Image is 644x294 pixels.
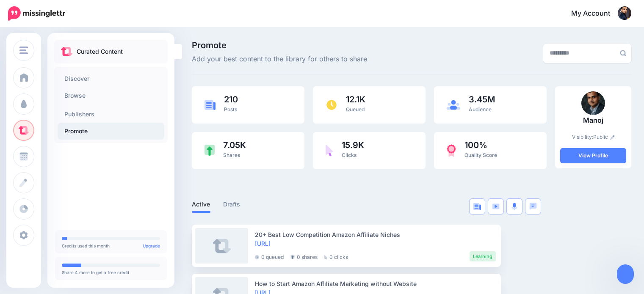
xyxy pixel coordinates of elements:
[447,144,456,157] img: prize-red.png
[326,99,337,111] img: clock.png
[342,152,357,158] span: Clicks
[610,135,615,140] img: pencil.png
[581,91,605,115] img: 8H70T1G7C1OSJSWIP4LMURR0GZ02FKMZ_thumb.png
[290,255,295,259] img: share-grey.png
[469,95,495,104] span: 3.45M
[470,251,496,261] li: Learning
[255,240,271,247] a: [URL]
[469,106,492,113] span: Audience
[255,230,496,239] div: 20+ Best Low Competition Amazon Affiliate Niches
[77,47,123,57] p: Curated Content
[58,70,164,87] a: Discover
[560,148,626,163] a: View Profile
[61,47,72,56] img: curate.png
[593,134,615,140] a: Public
[529,203,537,210] img: chat-square-blue.png
[8,6,65,21] img: Missinglettr
[560,133,626,141] p: Visibility:
[346,106,365,113] span: Queued
[192,199,210,209] a: Active
[620,50,626,56] img: search-grey-6.png
[255,279,496,288] div: How to Start Amazon Affiliate Marketing without Website
[192,41,367,49] span: Promote
[58,106,164,123] a: Publishers
[223,141,246,149] span: 7.05K
[290,251,318,261] li: 0 shares
[447,100,460,110] img: users-blue.png
[19,47,28,54] img: menu.png
[205,145,215,156] img: share-green.png
[255,255,259,259] img: clock-grey-darker.png
[255,251,284,261] li: 0 queued
[58,123,164,140] a: Promote
[511,203,517,210] img: microphone.png
[224,106,237,113] span: Posts
[205,100,216,110] img: article-blue.png
[324,251,348,261] li: 0 clicks
[326,145,333,157] img: pointer-purple.png
[223,152,240,158] span: Shares
[324,255,327,259] img: pointer-grey.png
[224,95,238,104] span: 210
[492,203,500,209] img: video-blue.png
[560,115,626,126] p: Manoj
[192,54,367,65] span: Add your best content to the library for others to share
[464,141,497,149] span: 100%
[223,199,240,209] a: Drafts
[563,3,631,24] a: My Account
[346,95,365,104] span: 12.1K
[58,87,164,104] a: Browse
[464,152,497,158] span: Quality Score
[342,141,364,149] span: 15.9K
[473,203,481,210] img: article-blue.png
